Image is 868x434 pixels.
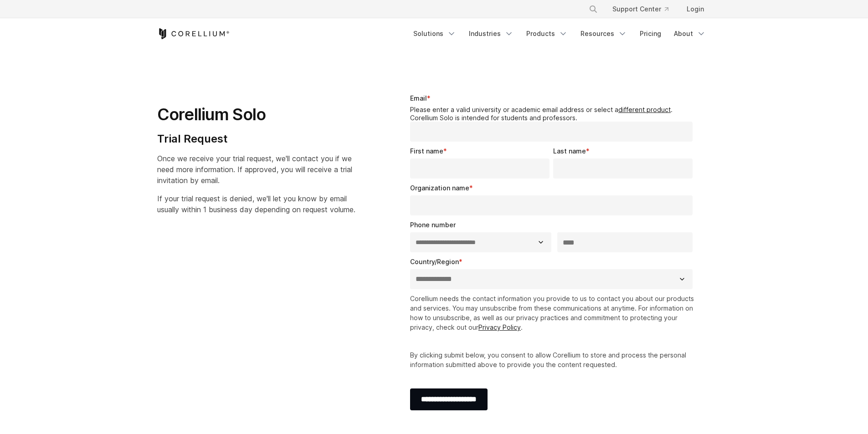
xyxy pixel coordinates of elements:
a: Industries [463,26,519,42]
span: Phone number [410,221,456,229]
span: Country/Region [410,258,459,266]
a: About [668,26,711,42]
a: Corellium Home [157,28,230,39]
p: By clicking submit below, you consent to allow Corellium to store and process the personal inform... [410,350,697,369]
a: Login [679,1,711,17]
span: First name [410,147,443,155]
a: Privacy Policy [478,323,521,331]
p: Corellium needs the contact information you provide to us to contact you about our products and s... [410,294,697,332]
a: Support Center [605,1,676,17]
span: Last name [553,147,586,155]
button: Search [585,1,601,17]
a: Products [521,26,573,42]
div: Navigation Menu [408,26,711,42]
legend: Please enter a valid university or academic email address or select a . Corellium Solo is intende... [410,106,697,122]
div: Navigation Menu [578,1,711,17]
span: Email [410,94,427,102]
a: Pricing [634,26,667,42]
h1: Corellium Solo [157,104,355,125]
a: Resources [575,26,632,42]
a: Solutions [408,26,462,42]
a: different product [618,106,671,113]
h4: Trial Request [157,132,355,146]
span: Organization name [410,184,469,192]
span: If your trial request is denied, we'll let you know by email usually within 1 business day depend... [157,194,355,214]
span: Once we receive your trial request, we'll contact you if we need more information. If approved, y... [157,154,352,185]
